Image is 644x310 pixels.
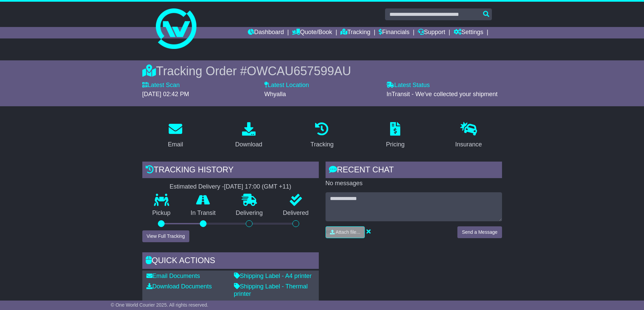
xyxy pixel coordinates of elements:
p: Delivering [226,209,273,217]
label: Latest Location [264,82,309,89]
div: RECENT CHAT [326,162,502,180]
a: Download [231,120,267,151]
a: Dashboard [248,27,284,38]
div: [DATE] 17:00 (GMT +11) [224,183,291,191]
a: Pricing [382,120,409,151]
div: Tracking Order # [142,64,502,78]
a: Tracking [306,120,338,151]
a: Tracking [340,27,370,38]
a: Email [163,120,187,151]
span: OWCAU657599AU [247,64,351,78]
p: Delivered [273,209,319,217]
a: Financials [379,27,409,38]
span: [DATE] 02:42 PM [142,91,189,97]
button: View Full Tracking [142,230,189,242]
span: InTransit - We've collected your shipment [386,91,498,97]
p: No messages [326,180,502,187]
label: Latest Scan [142,82,180,89]
a: Email Documents [146,273,200,279]
p: Pickup [142,209,181,217]
a: Download Documents [146,283,212,290]
div: Insurance [455,140,482,149]
a: Quote/Book [292,27,332,38]
div: Email [168,140,183,149]
span: © One World Courier 2025. All rights reserved. [111,302,209,308]
div: Estimated Delivery - [142,183,319,191]
div: Tracking history [142,162,319,180]
a: Insurance [451,120,486,151]
button: Send a Message [457,226,502,238]
div: Download [235,140,262,149]
span: Whyalla [264,91,286,97]
div: Quick Actions [142,252,319,271]
label: Latest Status [386,82,430,89]
a: Shipping Label - Thermal printer [234,283,308,297]
p: In Transit [181,209,226,217]
div: Pricing [386,140,405,149]
a: Settings [454,27,483,38]
div: Tracking [310,140,333,149]
a: Support [418,27,445,38]
a: Shipping Label - A4 printer [234,273,312,279]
